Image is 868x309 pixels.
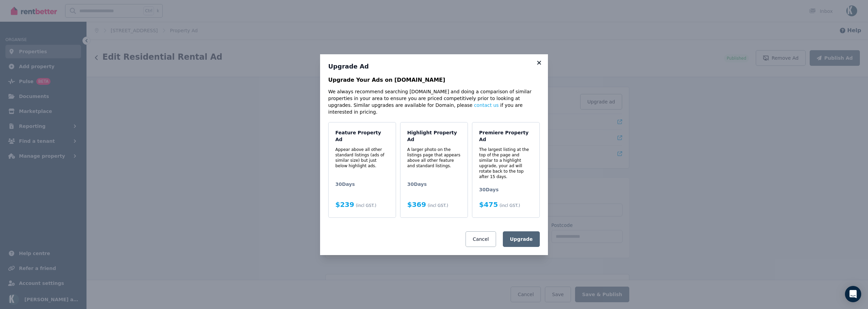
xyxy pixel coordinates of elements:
[474,102,499,108] a: contact us
[335,129,389,143] h4: Feature Property Ad
[479,129,533,143] h4: Premiere Property Ad
[328,88,540,115] p: We always recommend searching [DOMAIN_NAME] and doing a comparison of similar properties in your ...
[503,231,540,247] button: Upgrade
[479,186,533,193] span: 30 Days
[328,76,540,84] p: Upgrade Your Ads on [DOMAIN_NAME]
[356,203,376,208] span: (incl GST.)
[499,203,520,208] span: (incl GST.)
[479,147,533,179] p: The largest listing at the top of the page and similar to a highlight upgrade, your ad will rotat...
[335,147,389,169] p: Appear above all other standard listings (ads of similar size) but just below highlight ads.
[479,200,498,209] span: $475
[845,286,861,302] div: Open Intercom Messenger
[466,231,496,247] button: Cancel
[335,200,354,209] span: $239
[428,203,448,208] span: (incl GST.)
[407,181,461,188] span: 30 Days
[335,181,389,188] span: 30 Days
[328,62,540,71] h3: Upgrade Ad
[407,129,461,143] h4: Highlight Property Ad
[407,147,461,169] p: A larger photo on the listings page that appears above all other feature and standard listings.
[407,200,426,209] span: $369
